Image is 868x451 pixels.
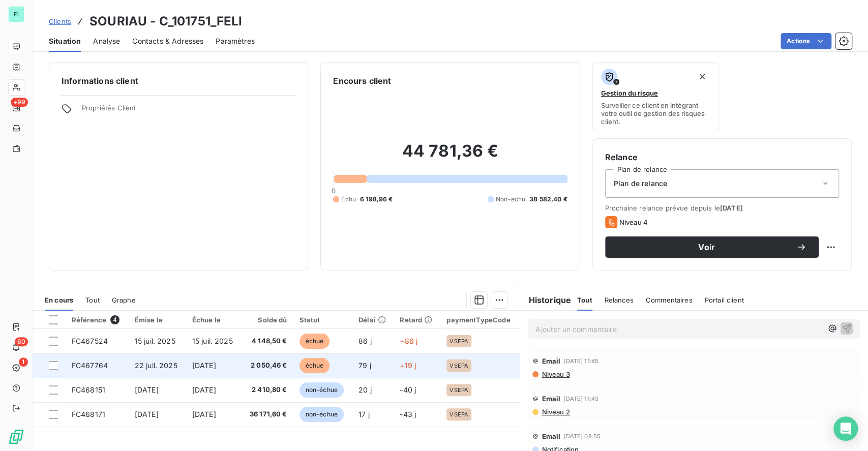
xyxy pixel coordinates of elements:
[15,337,28,346] span: 60
[45,296,73,304] span: En cours
[619,218,648,226] span: Niveau 4
[333,141,567,171] h2: 44 781,36 €
[563,433,601,439] span: [DATE] 08:55
[135,316,180,324] div: Émise le
[247,336,287,346] span: 4 148,50 €
[49,17,71,25] span: Clients
[85,296,100,304] span: Tout
[72,385,105,394] span: FC468151
[135,385,159,394] span: [DATE]
[400,385,416,394] span: -40 j
[72,337,108,345] span: FC467524
[450,338,468,344] span: VSEPA
[300,334,330,349] span: échue
[601,89,658,97] span: Gestion du risque
[496,195,525,204] span: Non-échu
[93,36,120,46] span: Analyse
[82,104,295,118] span: Propriétés Client
[400,410,416,418] span: -43 j
[605,296,634,304] span: Relances
[541,370,570,378] span: Niveau 3
[614,178,667,189] span: Plan de relance
[542,432,560,440] span: Email
[192,410,216,418] span: [DATE]
[541,408,570,416] span: Niveau 2
[300,358,330,373] span: échue
[192,337,233,345] span: 15 juil. 2025
[833,416,858,441] div: Open Intercom Messenger
[358,410,370,418] span: 17 j
[400,337,417,345] span: +86 j
[192,361,216,370] span: [DATE]
[450,387,468,393] span: VSEPA
[358,316,387,324] div: Délai
[192,316,235,324] div: Échue le
[247,409,287,419] span: 36 171,60 €
[135,337,175,345] span: 15 juil. 2025
[601,101,710,126] span: Surveiller ce client en intégrant votre outil de gestion des risques client.
[542,395,560,403] span: Email
[400,361,416,370] span: +19 j
[216,36,255,46] span: Paramètres
[450,363,468,369] span: VSEPA
[577,296,592,304] span: Tout
[542,357,560,365] span: Email
[135,361,177,370] span: 22 juil. 2025
[705,296,744,304] span: Portail client
[450,411,468,417] span: VSEPA
[192,385,216,394] span: [DATE]
[247,385,287,395] span: 2 410,80 €
[563,358,598,364] span: [DATE] 11:45
[11,98,28,107] span: +99
[605,204,839,212] span: Prochaine relance prévue depuis le
[358,385,372,394] span: 20 j
[89,12,242,31] h3: SOURIAU - C_101751_FELI
[332,187,336,195] span: 0
[49,16,71,26] a: Clients
[132,36,203,46] span: Contacts & Adresses
[720,204,743,212] span: [DATE]
[300,407,344,422] span: non-échue
[646,296,693,304] span: Commentaires
[400,316,434,324] div: Retard
[49,36,81,46] span: Situation
[358,361,371,370] span: 79 j
[592,62,719,132] button: Gestion du risqueSurveiller ce client en intégrant votre outil de gestion des risques client.
[605,236,819,258] button: Voir
[247,316,287,324] div: Solde dû
[300,316,346,324] div: Statut
[358,337,372,345] span: 86 j
[8,429,24,445] img: Logo LeanPay
[112,296,136,304] span: Graphe
[605,151,839,163] h6: Relance
[333,75,391,87] h6: Encours client
[617,243,796,251] span: Voir
[300,382,344,398] span: non-échue
[520,294,571,306] h6: Historique
[72,361,108,370] span: FC467764
[563,396,598,402] span: [DATE] 11:43
[110,315,119,324] span: 4
[72,315,123,324] div: Référence
[62,75,295,87] h6: Informations client
[72,410,105,418] span: FC468171
[781,33,831,49] button: Actions
[135,410,159,418] span: [DATE]
[529,195,567,204] span: 38 582,40 €
[446,316,514,324] div: paymentTypeCode
[360,195,393,204] span: 6 198,96 €
[247,360,287,371] span: 2 050,46 €
[341,195,356,204] span: Échu
[8,6,24,22] div: FI
[19,357,28,367] span: 1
